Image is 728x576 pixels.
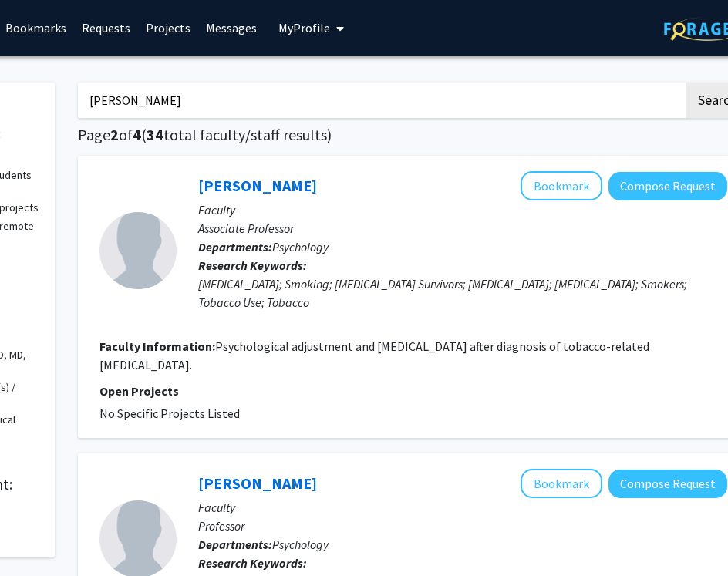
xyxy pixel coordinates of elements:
b: Departments: [198,537,272,552]
a: [PERSON_NAME] [198,473,317,493]
a: Projects [138,1,198,55]
fg-read-more: Psychological adjustment and [MEDICAL_DATA] after diagnosis of tobacco-related [MEDICAL_DATA]. [99,339,649,372]
span: 4 [133,125,141,144]
div: [MEDICAL_DATA]; Smoking; [MEDICAL_DATA] Survivors; [MEDICAL_DATA]; [MEDICAL_DATA]; Smokers; Tobac... [198,275,727,312]
iframe: Chat [12,507,66,564]
a: Messages [198,1,265,55]
b: Faculty Information: [99,339,215,354]
b: Research Keywords: [198,258,307,273]
a: [PERSON_NAME] [198,176,317,195]
button: Compose Request to Jessica Burris [608,172,727,200]
input: Search Keywords [78,83,683,118]
a: Requests [74,1,138,55]
p: Open Projects [99,382,727,400]
span: My Profile [278,20,330,35]
p: Faculty [198,498,727,517]
span: 2 [110,125,119,144]
button: Add Jessica Burris to Bookmarks [521,171,602,200]
b: Research Keywords: [198,555,307,571]
button: Compose Request to Chana Akins [608,470,727,498]
span: Psychology [272,239,329,254]
span: No Specific Projects Listed [99,406,240,421]
span: 34 [147,125,163,144]
span: Psychology [272,537,329,552]
button: Add Chana Akins to Bookmarks [521,469,602,498]
p: Faculty [198,200,727,219]
p: Associate Professor [198,219,727,237]
p: Professor [198,517,727,535]
b: Departments: [198,239,272,254]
